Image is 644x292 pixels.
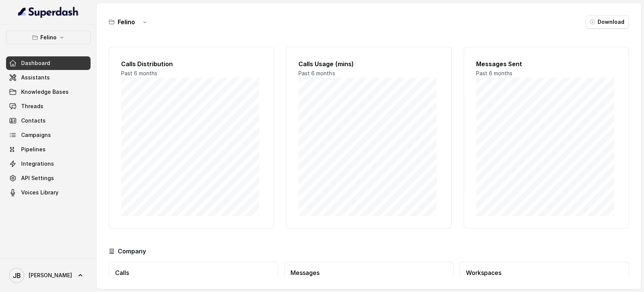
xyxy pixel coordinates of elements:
[6,171,91,185] a: API Settings
[6,85,91,99] a: Knowledge Bases
[290,268,447,277] h3: Messages
[118,17,135,26] h3: Felino
[476,70,512,76] span: Past 6 months
[298,59,439,68] h2: Calls Usage (mins)
[21,131,51,139] span: Campaigns
[6,56,91,70] a: Dashboard
[298,70,335,76] span: Past 6 months
[6,157,91,171] a: Integrations
[18,6,79,18] img: light.svg
[6,128,91,142] a: Campaigns
[21,160,54,168] span: Integrations
[13,272,21,280] text: JB
[21,189,58,196] span: Voices Library
[40,33,57,42] p: Felino
[6,265,91,286] a: [PERSON_NAME]
[21,74,50,81] span: Assistants
[586,15,629,29] button: Download
[21,59,50,67] span: Dashboard
[29,272,72,279] span: [PERSON_NAME]
[118,247,146,256] h3: Company
[21,117,46,124] span: Contacts
[466,268,622,277] h3: Workspaces
[6,143,91,156] a: Pipelines
[115,268,272,277] h3: Calls
[21,174,54,182] span: API Settings
[21,146,46,153] span: Pipelines
[6,71,91,84] a: Assistants
[6,31,91,44] button: Felino
[21,103,43,110] span: Threads
[6,114,91,127] a: Contacts
[21,88,69,96] span: Knowledge Bases
[476,59,616,68] h2: Messages Sent
[6,186,91,199] a: Voices Library
[121,70,157,76] span: Past 6 months
[121,59,261,68] h2: Calls Distribution
[6,99,91,113] a: Threads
